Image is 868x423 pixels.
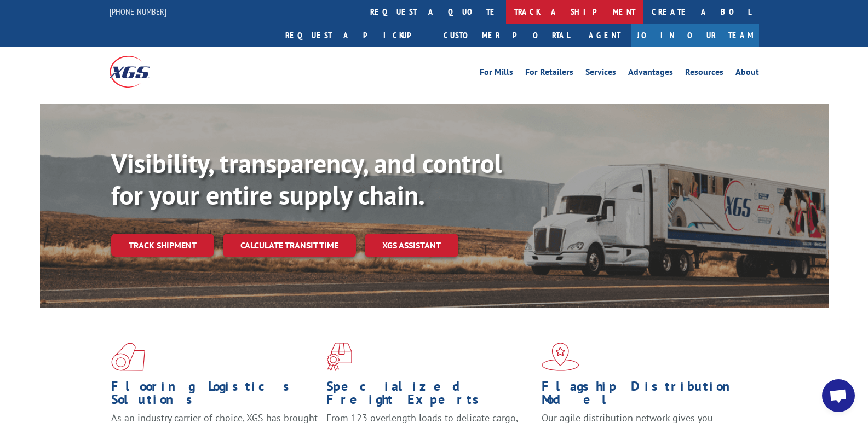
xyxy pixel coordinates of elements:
[435,24,578,47] a: Customer Portal
[223,234,356,257] a: Calculate transit time
[365,234,458,257] a: XGS ASSISTANT
[111,146,502,212] b: Visibility, transparency, and control for your entire supply chain.
[735,68,759,80] a: About
[585,68,616,80] a: Services
[111,380,318,412] h1: Flooring Logistics Solutions
[525,68,573,80] a: For Retailers
[110,6,166,17] a: [PHONE_NUMBER]
[326,380,533,412] h1: Specialized Freight Experts
[631,24,759,47] a: Join Our Team
[480,68,513,80] a: For Mills
[277,24,435,47] a: Request a pickup
[326,343,352,371] img: xgs-icon-focused-on-flooring-red
[542,380,749,412] h1: Flagship Distribution Model
[628,68,673,80] a: Advantages
[685,68,723,80] a: Resources
[111,234,214,257] a: Track shipment
[578,24,631,47] a: Agent
[111,343,145,371] img: xgs-icon-total-supply-chain-intelligence-red
[822,379,855,412] div: Open chat
[542,343,579,371] img: xgs-icon-flagship-distribution-model-red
